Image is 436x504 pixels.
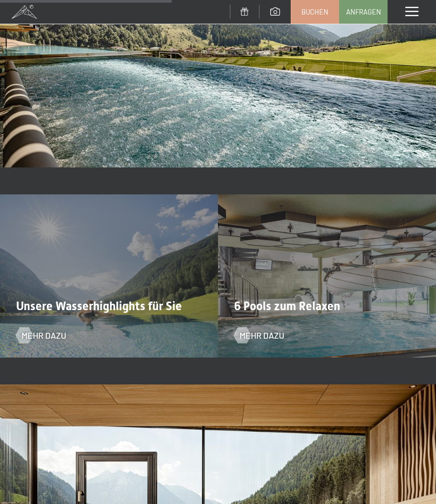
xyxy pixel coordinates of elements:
a: Buchen [291,1,339,23]
span: Buchen [301,7,328,17]
span: Mehr dazu [22,330,66,341]
span: Unsere Wasserhighlights für Sie [16,299,182,313]
span: Mehr dazu [240,330,284,341]
span: 6 Pools zum Relaxen [234,299,340,313]
a: Anfragen [340,1,387,23]
span: Anfragen [346,7,381,17]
